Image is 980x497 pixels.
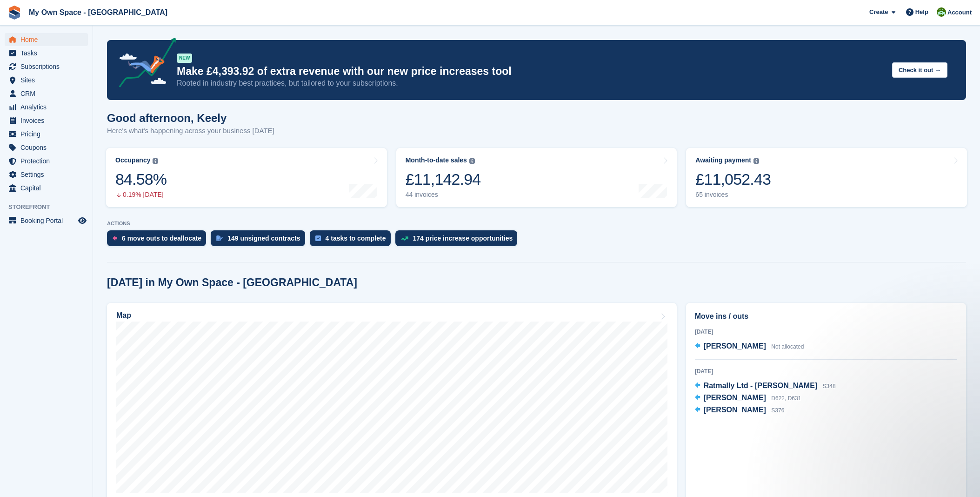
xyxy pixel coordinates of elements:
p: ACTIONS [107,221,966,227]
a: menu [5,33,88,46]
span: Capital [20,181,76,195]
span: CRM [20,87,76,100]
button: Check it out → [892,62,947,78]
div: [DATE] [695,328,957,336]
span: Create [869,7,888,17]
a: menu [5,181,88,195]
div: 174 price increase opportunities [413,235,513,242]
a: 149 unsigned contracts [211,230,309,251]
span: Ratmally Ltd - [PERSON_NAME] [704,382,817,390]
a: [PERSON_NAME] D622, D631 [695,392,801,404]
div: [DATE] [695,367,957,376]
img: icon-info-grey-7440780725fd019a000dd9b08b2336e03edf1995a4989e88bcd33f0948082b44.svg [153,158,158,164]
span: Analytics [20,101,76,114]
span: Tasks [20,47,76,60]
a: menu [5,214,88,227]
img: task-75834270c22a3079a89374b754ae025e5fb1db73e45f91037f5363f120a921f8.svg [315,235,321,241]
p: Rooted in industry best practices, but tailored to your subscriptions. [177,78,885,88]
a: Preview store [77,215,88,226]
div: NEW [177,54,192,63]
div: 44 invoices [406,191,481,199]
span: D622, D631 [771,395,801,402]
span: Help [915,7,928,17]
div: £11,142.94 [406,170,481,189]
a: menu [5,154,88,168]
a: Occupancy 84.58% 0.19% [DATE] [106,148,387,207]
p: Here's what's happening across your business [DATE] [107,126,274,136]
span: [PERSON_NAME] [704,342,766,350]
a: [PERSON_NAME] S376 [695,404,785,416]
span: Settings [20,168,76,181]
img: Keely [937,7,946,17]
div: Awaiting payment [695,156,751,164]
span: Pricing [20,128,76,141]
div: 65 invoices [695,191,771,199]
h2: Move ins / outs [695,311,957,322]
a: menu [5,168,88,181]
div: 149 unsigned contracts [227,235,300,242]
a: 174 price increase opportunities [395,230,522,251]
div: Occupancy [115,156,150,164]
a: [PERSON_NAME] Not allocated [695,341,804,353]
span: Storefront [8,202,93,212]
span: Invoices [20,114,76,127]
img: price_increase_opportunities-93ffe204e8149a01c8c9dc8f82e8f89637d9d84a8eef4429ea346261dce0b2c0.svg [401,236,408,241]
img: move_outs_to_deallocate_icon-f764333ba52eb49d3ac5e1228854f67142a1ed5810a6f6cc68b1a99e826820c5.svg [113,235,117,241]
a: My Own Space - [GEOGRAPHIC_DATA] [25,5,171,20]
span: Protection [20,154,76,168]
a: menu [5,141,88,154]
div: Month-to-date sales [406,156,467,164]
a: menu [5,87,88,100]
span: [PERSON_NAME] [704,406,766,414]
span: Not allocated [771,343,804,350]
p: Make £4,393.92 of extra revenue with our new price increases tool [177,65,885,78]
div: 4 tasks to complete [326,235,386,242]
a: 6 move outs to deallocate [107,230,211,251]
span: Sites [20,74,76,87]
img: contract_signature_icon-13c848040528278c33f63329250d36e43548de30e8caae1d1a13099fd9432cc5.svg [216,235,223,241]
img: icon-info-grey-7440780725fd019a000dd9b08b2336e03edf1995a4989e88bcd33f0948082b44.svg [753,158,759,164]
a: Ratmally Ltd - [PERSON_NAME] S348 [695,380,836,392]
a: menu [5,47,88,60]
a: Awaiting payment £11,052.43 65 invoices [686,148,967,207]
div: 6 move outs to deallocate [122,235,201,242]
span: Home [20,33,76,46]
span: Subscriptions [20,60,76,73]
img: price-adjustments-announcement-icon-8257ccfd72463d97f412b2fc003d46551f7dbcb40ab6d574587a9cd5c0d94... [111,38,176,91]
a: menu [5,114,88,127]
a: Month-to-date sales £11,142.94 44 invoices [396,148,677,207]
h1: Good afternoon, Keely [107,112,274,124]
span: Coupons [20,141,76,154]
div: £11,052.43 [695,170,771,189]
span: S348 [823,383,836,390]
a: menu [5,128,88,141]
h2: [DATE] in My Own Space - [GEOGRAPHIC_DATA] [107,276,357,289]
span: [PERSON_NAME] [704,394,766,402]
span: Account [947,8,972,17]
a: menu [5,101,88,114]
span: Booking Portal [20,214,76,227]
a: 4 tasks to complete [310,230,395,251]
a: menu [5,74,88,87]
a: menu [5,60,88,73]
h2: Map [116,311,131,320]
div: 0.19% [DATE] [115,191,167,199]
div: 84.58% [115,170,167,189]
img: stora-icon-8386f47178a22dfd0bd8f6a31ec36ba5ce8667c1dd55bd0f319d3a0aa187defe.svg [7,6,21,20]
img: icon-info-grey-7440780725fd019a000dd9b08b2336e03edf1995a4989e88bcd33f0948082b44.svg [469,158,475,164]
span: S376 [771,407,784,414]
